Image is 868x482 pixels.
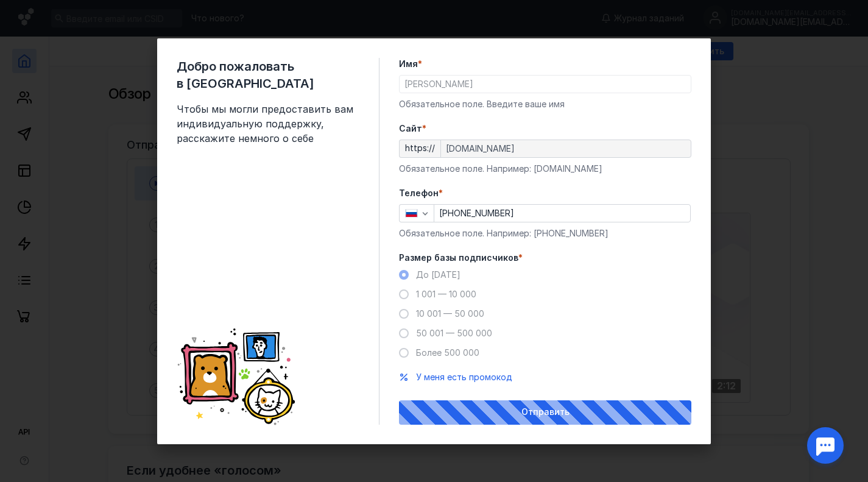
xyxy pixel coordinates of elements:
span: Добро пожаловать в [GEOGRAPHIC_DATA] [177,58,359,92]
span: У меня есть промокод [416,372,512,382]
span: Телефон [399,187,439,199]
div: Обязательное поле. Например: [DOMAIN_NAME] [399,163,691,175]
div: Обязательное поле. Введите ваше имя [399,98,691,110]
span: Размер базы подписчиков [399,252,518,264]
button: У меня есть промокод [416,371,512,383]
div: Обязательное поле. Например: [PHONE_NUMBER] [399,227,691,239]
span: Имя [399,58,418,70]
span: Cайт [399,122,422,135]
span: Чтобы мы могли предоставить вам индивидуальную поддержку, расскажите немного о себе [177,102,359,146]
